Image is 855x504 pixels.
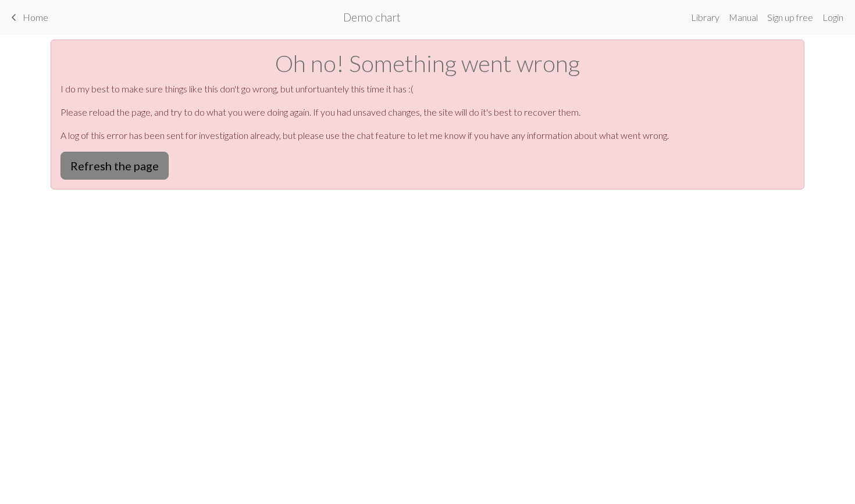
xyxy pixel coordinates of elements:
button: Refresh the page [60,152,169,180]
p: Please reload the page, and try to do what you were doing again. If you had unsaved changes, the ... [60,105,795,119]
a: Library [686,6,724,29]
span: Home [23,12,48,23]
h2: Demo chart [343,10,401,24]
span: keyboard_arrow_left [7,9,21,26]
a: Manual [724,6,763,29]
p: I do my best to make sure things like this don't go wrong, but unfortuantely this time it has :( [60,82,795,96]
p: A log of this error has been sent for investigation already, but please use the chat feature to l... [60,128,795,142]
a: Login [818,6,848,29]
a: Sign up free [763,6,818,29]
h1: Oh no! Something went wrong [60,49,795,77]
a: Home [7,8,48,27]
